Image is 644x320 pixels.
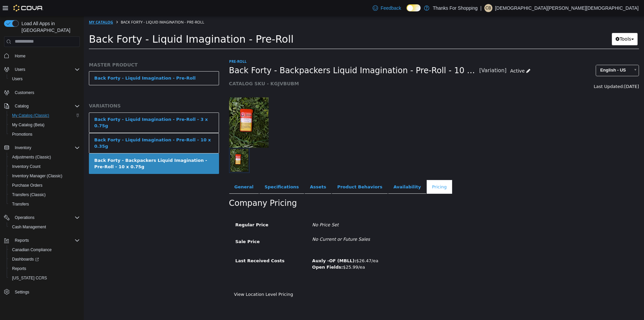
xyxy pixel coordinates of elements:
[1,101,83,111] button: Catalog
[145,43,163,48] a: Pre-Roll
[7,120,83,130] button: My Catalog (Beta)
[12,288,32,296] a: Settings
[145,182,213,192] h2: Company Pricing
[152,242,201,247] span: Last Received Costs
[370,1,404,15] a: Feedback
[12,154,51,160] span: Adjustments (Classic)
[15,53,25,59] span: Home
[9,181,45,189] a: Purchase Orders
[19,20,80,34] span: Load All Apps in [GEOGRAPHIC_DATA]
[407,4,421,11] input: Dark Mode
[9,172,65,180] a: Inventory Manager (Classic)
[12,192,46,197] span: Transfers (Classic)
[4,48,80,314] nav: Complex example
[12,89,37,97] a: Customers
[9,121,47,129] a: My Catalog (Beta)
[9,255,80,263] span: Dashboards
[7,264,83,273] button: Reports
[512,49,555,60] a: English - US
[5,46,135,52] h5: MASTER PRODUCT
[433,4,478,12] p: Thanks For Shopping
[15,238,29,243] span: Reports
[12,201,29,207] span: Transfers
[9,265,29,273] a: Reports
[12,144,34,152] button: Inventory
[248,164,304,178] a: Product Behaviors
[175,164,220,178] a: Specifications
[5,87,135,93] h5: VARIATIONS
[12,275,47,281] span: [US_STATE] CCRS
[228,206,255,211] i: No Price Set
[12,122,45,128] span: My Catalog (Beta)
[540,68,555,73] span: [DATE]
[7,74,83,84] button: Users
[9,246,54,254] a: Canadian Compliance
[12,236,80,244] span: Reports
[221,164,248,178] a: Assets
[12,52,80,60] span: Home
[145,49,395,60] span: Back Forty - Backpackers Liquid Imagination - Pre-Roll - 10 x 0.75g
[12,164,41,169] span: Inventory Count
[395,52,423,57] small: [Variation]
[37,3,120,8] span: Back Forty - Liquid Imagination - Pre-Roll
[12,52,28,60] a: Home
[7,181,83,190] button: Purchase Orders
[5,55,135,69] a: Back Forty - Liquid Imagination - Pre-Roll
[15,90,34,95] span: Customers
[152,223,176,228] span: Sale Price
[343,164,368,178] a: Pricing
[145,64,450,71] h5: CATALOG SKU - KGJVBUBM
[228,248,259,254] b: Open Fields:
[9,200,32,208] a: Transfers
[9,75,25,83] a: Users
[228,248,281,254] span: $25.99/ea
[512,49,546,59] span: English - US
[1,236,83,245] button: Reports
[510,68,540,73] span: Last Updated:
[9,274,50,282] a: [US_STATE] CCRS
[480,4,482,12] p: |
[7,111,83,120] button: My Catalog (Classic)
[10,100,130,113] div: Back Forty - Liquid Imagination - Pre-Roll - 3 x 0.75g
[7,130,83,139] button: Promotions
[9,163,80,171] span: Inventory Count
[1,51,83,61] button: Home
[228,221,286,226] i: No Current or Future Sales
[12,88,80,97] span: Customers
[12,76,22,82] span: Users
[9,121,80,129] span: My Catalog (Beta)
[228,242,273,247] b: Auxly -OF (MBLL):
[9,200,80,208] span: Transfers
[15,103,29,109] span: Catalog
[7,199,83,209] button: Transfers
[9,223,80,231] span: Cash Management
[145,81,185,132] img: 150
[7,273,83,283] button: [US_STATE] CCRS
[12,102,31,110] button: Catalog
[9,130,35,138] a: Promotions
[9,172,80,180] span: Inventory Manager (Classic)
[150,276,209,281] a: View Location Level Pricing
[12,132,33,137] span: Promotions
[10,121,130,134] div: Back Forty - Liquid Imagination - Pre-Roll - 10 x 0.35g
[304,164,342,178] a: Availability
[9,130,80,138] span: Promotions
[7,190,83,199] button: Transfers (Classic)
[495,4,639,12] p: [DEMOGRAPHIC_DATA][PERSON_NAME][DEMOGRAPHIC_DATA]
[12,214,80,222] span: Operations
[15,215,35,220] span: Operations
[12,236,32,244] button: Reports
[9,75,80,83] span: Users
[9,265,80,273] span: Reports
[485,4,491,12] span: CB
[7,162,83,171] button: Inventory Count
[7,152,83,162] button: Adjustments (Classic)
[9,153,54,161] a: Adjustments (Classic)
[7,171,83,181] button: Inventory Manager (Classic)
[12,65,28,74] button: Users
[12,113,49,118] span: My Catalog (Classic)
[1,287,83,296] button: Settings
[7,255,83,264] a: Dashboards
[1,143,83,152] button: Inventory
